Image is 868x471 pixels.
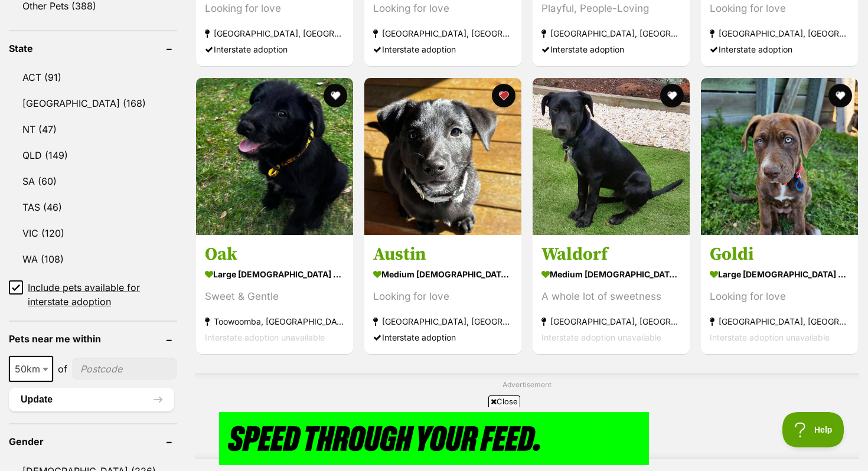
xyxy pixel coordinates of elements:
[533,234,690,354] a: Waldorf medium [DEMOGRAPHIC_DATA] Dog A whole lot of sweetness [GEOGRAPHIC_DATA], [GEOGRAPHIC_DAT...
[373,313,513,329] strong: [GEOGRAPHIC_DATA], [GEOGRAPHIC_DATA]
[373,243,513,266] h3: Austin
[9,91,177,116] a: [GEOGRAPHIC_DATA] (168)
[373,329,513,345] div: Interstate adoption
[9,143,177,168] a: QLD (149)
[541,332,661,342] span: Interstate adoption unavailable
[196,78,353,235] img: Oak - Australian Kelpie x Border Collie x Irish Wolfhound Dog
[9,169,177,194] a: SA (60)
[710,243,849,266] h3: Goldi
[660,84,684,107] button: favourite
[205,266,344,283] strong: large [DEMOGRAPHIC_DATA] Dog
[195,373,859,459] div: Advertisement
[828,84,852,107] button: favourite
[205,42,344,58] div: Interstate adoption
[9,65,177,90] a: ACT (91)
[533,78,690,235] img: Waldorf - Australian Cattle Dog x Australian Kelpie Dog
[9,43,177,54] header: State
[541,26,681,42] strong: [GEOGRAPHIC_DATA], [GEOGRAPHIC_DATA]
[373,1,513,17] div: Looking for love
[205,26,344,42] strong: [GEOGRAPHIC_DATA], [GEOGRAPHIC_DATA]
[541,243,681,266] h3: Waldorf
[9,280,177,309] a: Include pets available for interstate adoption
[541,42,681,58] div: Interstate adoption
[205,313,344,329] strong: Toowoomba, [GEOGRAPHIC_DATA]
[72,358,177,380] input: postcode
[373,289,513,305] div: Looking for love
[541,313,681,329] strong: [GEOGRAPHIC_DATA], [GEOGRAPHIC_DATA]
[9,221,177,246] a: VIC (120)
[541,1,681,17] div: Playful, People-Loving
[196,234,353,354] a: Oak large [DEMOGRAPHIC_DATA] Dog Sweet & Gentle Toowoomba, [GEOGRAPHIC_DATA] Interstate adoption ...
[541,289,681,305] div: A whole lot of sweetness
[10,361,52,377] span: 50km
[9,436,177,447] header: Gender
[9,247,177,272] a: WA (108)
[710,26,849,42] strong: [GEOGRAPHIC_DATA], [GEOGRAPHIC_DATA]
[373,26,513,42] strong: [GEOGRAPHIC_DATA], [GEOGRAPHIC_DATA]
[710,332,830,342] span: Interstate adoption unavailable
[9,356,53,382] span: 50km
[701,78,858,235] img: Goldi - Irish Wolfhound x Mastiff Dog
[364,234,521,354] a: Austin medium [DEMOGRAPHIC_DATA] Dog Looking for love [GEOGRAPHIC_DATA], [GEOGRAPHIC_DATA] Inters...
[9,388,174,411] button: Update
[205,1,344,17] div: Looking for love
[9,333,177,344] header: Pets near me within
[373,42,513,58] div: Interstate adoption
[58,362,67,376] span: of
[205,289,344,305] div: Sweet & Gentle
[28,280,177,309] span: Include pets available for interstate adoption
[488,395,520,407] span: Close
[710,266,849,283] strong: large [DEMOGRAPHIC_DATA] Dog
[364,78,521,235] img: Austin - Border Collie Dog
[710,1,849,17] div: Looking for love
[701,234,858,354] a: Goldi large [DEMOGRAPHIC_DATA] Dog Looking for love [GEOGRAPHIC_DATA], [GEOGRAPHIC_DATA] Intersta...
[710,42,849,58] div: Interstate adoption
[373,266,513,283] strong: medium [DEMOGRAPHIC_DATA] Dog
[205,243,344,266] h3: Oak
[9,195,177,220] a: TAS (46)
[710,313,849,329] strong: [GEOGRAPHIC_DATA], [GEOGRAPHIC_DATA]
[9,117,177,142] a: NT (47)
[492,84,515,107] button: favourite
[710,289,849,305] div: Looking for love
[205,332,325,342] span: Interstate adoption unavailable
[782,412,844,447] iframe: Help Scout Beacon - Open
[219,412,649,465] iframe: Advertisement
[541,266,681,283] strong: medium [DEMOGRAPHIC_DATA] Dog
[324,84,347,107] button: favourite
